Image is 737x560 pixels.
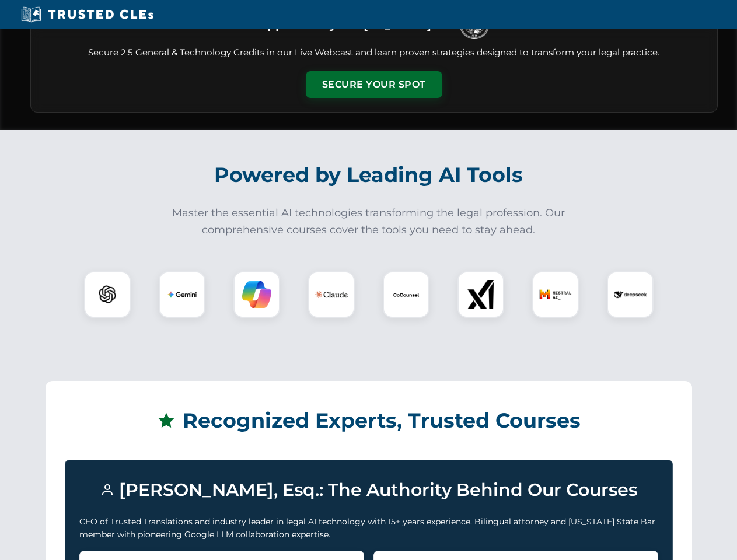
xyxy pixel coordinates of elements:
[242,280,271,309] img: Copilot Logo
[532,271,579,318] div: Mistral AI
[167,280,197,309] img: Gemini Logo
[233,271,280,318] div: Copilot
[614,278,647,311] img: DeepSeek Logo
[46,155,692,195] h2: Powered by Leading AI Tools
[315,278,348,311] img: Claude Logo
[84,271,131,318] div: ChatGPT
[466,280,495,309] img: xAI Logo
[539,278,572,311] img: Mistral AI Logo
[392,280,421,309] img: CoCounsel Logo
[65,400,673,441] h2: Recognized Experts, Trusted Courses
[79,474,658,506] h3: [PERSON_NAME], Esq.: The Authority Behind Our Courses
[45,46,703,60] p: Secure 2.5 General & Technology Credits in our Live Webcast and learn proven strategies designed ...
[79,515,658,541] p: CEO of Trusted Translations and industry leader in legal AI technology with 15+ years experience....
[18,6,157,23] img: Trusted CLEs
[308,271,355,318] div: Claude
[159,271,205,318] div: Gemini
[383,271,429,318] div: CoCounsel
[457,271,504,318] div: xAI
[90,278,124,311] img: ChatGPT Logo
[165,205,573,239] p: Master the essential AI technologies transforming the legal profession. Our comprehensive courses...
[607,271,654,318] div: DeepSeek
[306,71,442,98] button: Secure Your Spot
